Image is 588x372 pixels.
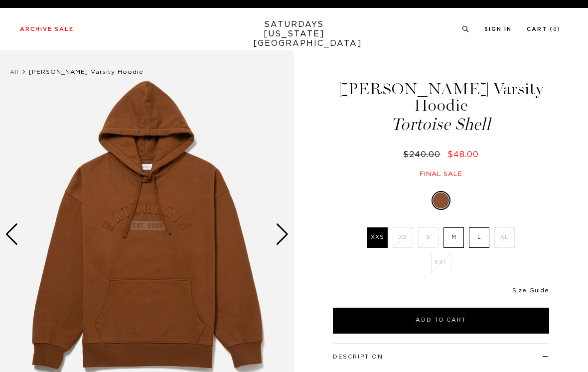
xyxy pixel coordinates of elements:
[403,151,444,159] del: $240.00
[553,27,557,32] small: 0
[5,223,18,245] div: Previous slide
[443,227,464,248] label: M
[331,116,551,133] span: Tortoise Shell
[512,287,549,293] a: Size Guide
[276,223,289,245] div: Next slide
[433,192,449,208] label: Tortoise Shell
[469,227,489,248] label: L
[447,151,479,159] span: $48.00
[333,308,549,334] button: Add to Cart
[20,26,74,32] a: Archive Sale
[331,81,551,133] h1: [PERSON_NAME] Varsity Hoodie
[253,20,335,48] a: SATURDAYS[US_STATE][GEOGRAPHIC_DATA]
[484,26,512,32] a: Sign In
[29,69,144,75] span: [PERSON_NAME] Varsity Hoodie
[527,26,561,32] a: Cart (0)
[333,354,383,360] button: Description
[10,69,19,75] a: All
[331,170,551,179] div: Final sale
[367,227,388,248] label: XXS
